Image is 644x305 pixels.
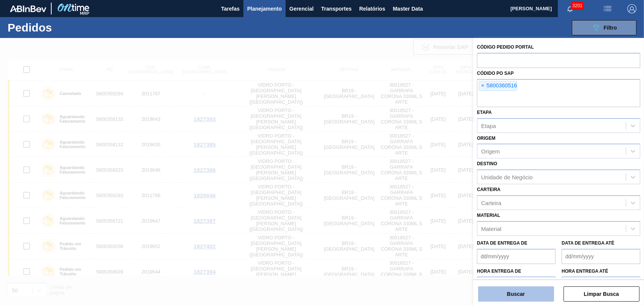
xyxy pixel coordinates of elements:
span: Filtro [604,25,617,31]
img: TNhmsLtSVTkK8tSr43FrP2fwEKptu5GPRR3wAAAABJRU5ErkJggg== [10,5,46,12]
span: 3201 [571,2,584,10]
span: Master Data [393,4,423,13]
span: Tarefas [221,4,240,13]
label: Códido PO SAP [477,71,514,76]
img: userActions [603,4,612,13]
label: Hora entrega até [562,266,640,277]
div: Carteira [481,199,501,206]
label: Material [477,213,500,218]
h1: Pedidos [8,23,119,32]
label: Destino [477,161,497,166]
span: Relatórios [359,4,385,13]
div: Etapa [481,122,496,129]
div: Origem [481,148,500,155]
button: Filtro [572,20,636,35]
label: Origem [477,136,496,141]
img: Logout [627,4,636,13]
label: Data de Entrega até [562,240,614,246]
div: Material [481,225,501,232]
span: Transportes [321,4,352,13]
label: Código Pedido Portal [477,44,534,50]
input: dd/mm/yyyy [477,249,556,264]
label: Hora entrega de [477,266,556,277]
span: Gerencial [289,4,314,13]
input: dd/mm/yyyy [562,249,640,264]
span: Planejamento [247,4,282,13]
label: Data de Entrega de [477,240,527,246]
div: 5800360516 [479,81,517,91]
label: Etapa [477,110,492,115]
span: × [479,81,486,90]
button: Notificações [558,3,582,14]
label: Carteira [477,187,500,192]
div: Unidade de Negócio [481,174,533,180]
